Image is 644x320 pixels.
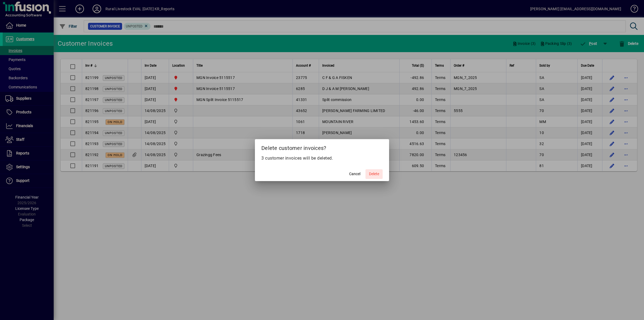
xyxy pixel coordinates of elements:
[369,171,379,177] span: Delete
[255,139,389,155] h2: Delete customer invoices?
[261,155,383,161] p: 3 customer invoices will be deleted.
[346,169,363,179] button: Cancel
[349,171,360,177] span: Cancel
[365,169,383,179] button: Delete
